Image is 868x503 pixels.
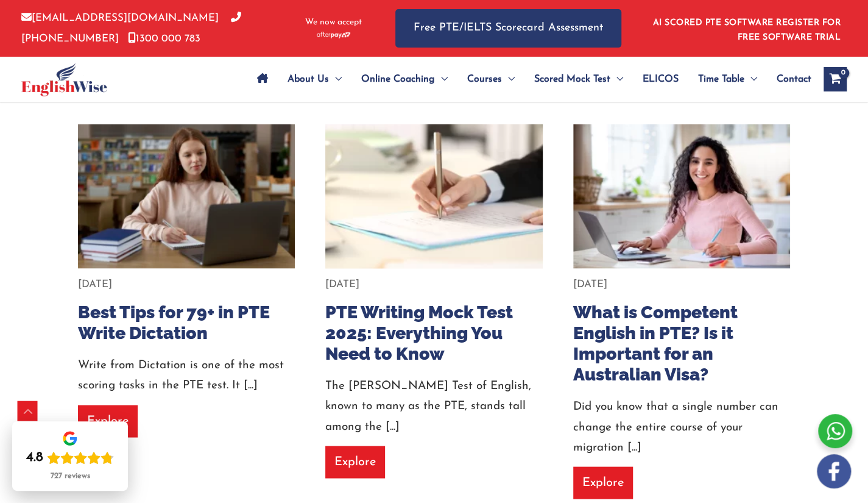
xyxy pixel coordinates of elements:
a: Free PTE/IELTS Scorecard Assessment [395,9,621,48]
aside: Header Widget 1 [646,9,847,48]
div: Did you know that a single number can change the entire course of your migration [...] [573,396,791,457]
span: Menu Toggle [502,58,515,101]
a: Time TableMenu Toggle [688,58,767,101]
span: [DATE] [78,279,112,290]
img: cropped-ew-logo [21,63,107,96]
a: Explore [325,446,385,478]
a: CoursesMenu Toggle [457,58,524,101]
a: [EMAIL_ADDRESS][DOMAIN_NAME] [21,13,219,23]
a: View Shopping Cart, empty [824,67,847,91]
div: 727 reviews [51,471,90,481]
nav: Site Navigation: Main Menu [247,58,811,101]
a: PTE Writing Mock Test 2025: Everything You Need to Know [325,301,513,363]
a: Online CoachingMenu Toggle [351,58,457,101]
span: Online Coaching [361,58,435,101]
a: Explore [573,466,633,499]
span: Menu Toggle [435,58,448,101]
span: [DATE] [325,279,359,290]
span: Menu Toggle [329,58,342,101]
span: Menu Toggle [610,58,623,101]
span: [DATE] [573,279,607,290]
a: 1300 000 783 [128,34,200,44]
a: Contact [767,58,811,101]
span: Scored Mock Test [534,58,610,101]
div: 4.8 [26,449,43,466]
a: Scored Mock TestMenu Toggle [524,58,633,101]
img: white-facebook.png [817,454,851,488]
div: Write from Dictation is one of the most scoring tasks in the PTE test. It [...] [78,355,295,396]
span: Courses [467,58,502,101]
a: AI SCORED PTE SOFTWARE REGISTER FOR FREE SOFTWARE TRIAL [653,18,841,42]
span: About Us [288,58,329,101]
a: [PHONE_NUMBER] [21,13,241,43]
span: We now accept [305,16,362,29]
a: Explore [78,405,138,437]
span: Time Table [698,58,744,101]
span: Contact [777,58,811,101]
span: ELICOS [643,58,679,101]
a: About UsMenu Toggle [278,58,351,101]
div: The [PERSON_NAME] Test of English, known to many as the PTE, stands tall among the [...] [325,376,543,437]
div: Rating: 4.8 out of 5 [26,449,114,466]
img: Afterpay-Logo [317,32,350,38]
a: What is Competent English in PTE? Is it Important for an Australian Visa? [573,301,738,385]
span: Menu Toggle [744,58,757,101]
a: Best Tips for 79+ in PTE Write Dictation [78,301,270,343]
a: ELICOS [633,58,688,101]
